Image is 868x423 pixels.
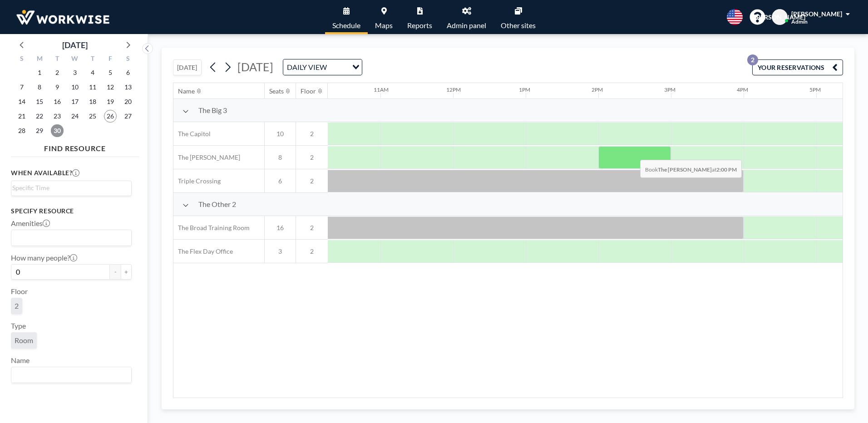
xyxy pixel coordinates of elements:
div: Search for option [11,181,131,195]
b: 2:00 PM [716,166,737,173]
span: Other sites [501,22,536,29]
div: 12PM [446,86,461,93]
span: Tuesday, September 16, 2025 [51,95,64,108]
span: Friday, September 26, 2025 [104,110,117,123]
span: 2 [296,153,328,162]
span: Friday, September 5, 2025 [104,66,117,79]
input: Search for option [12,232,126,244]
span: Monday, September 1, 2025 [33,66,46,79]
span: Admin [791,18,808,25]
span: 2 [296,247,328,256]
span: 10 [265,130,296,138]
span: Sunday, September 14, 2025 [15,95,28,108]
span: Wednesday, September 3, 2025 [69,66,81,79]
div: S [119,54,137,65]
span: Thursday, September 11, 2025 [86,81,99,93]
label: Amenities [11,219,50,228]
p: 2 [747,54,758,65]
span: [PERSON_NAME] [755,13,805,21]
span: The Broad Training Room [173,224,250,232]
div: Search for option [11,367,131,383]
div: Seats [269,87,284,95]
label: Type [11,321,26,330]
button: [DATE] [173,59,202,75]
div: 11AM [374,86,389,93]
span: Thursday, September 25, 2025 [86,110,99,123]
img: organization-logo [15,8,111,26]
span: The Capitol [173,130,211,138]
h4: FIND RESOURCE [11,140,139,153]
span: Sunday, September 7, 2025 [15,81,28,93]
div: S [13,54,31,65]
span: The [PERSON_NAME] [173,153,240,162]
span: The Flex Day Office [173,247,233,256]
button: YOUR RESERVATIONS2 [752,59,843,75]
div: M [31,54,49,65]
span: Triple Crossing [173,177,221,185]
span: 6 [265,177,296,185]
label: How many people? [11,253,77,262]
span: Saturday, September 27, 2025 [122,110,134,123]
span: The Big 3 [198,106,227,115]
b: The [PERSON_NAME] [658,166,712,173]
span: Sunday, September 28, 2025 [15,124,28,137]
span: Saturday, September 13, 2025 [122,81,134,93]
span: Tuesday, September 23, 2025 [51,110,64,123]
div: T [84,54,101,65]
div: 3PM [664,86,676,93]
span: Book at [640,160,742,178]
div: W [66,54,84,65]
span: Thursday, September 4, 2025 [86,66,99,79]
span: Schedule [332,22,360,29]
div: Search for option [283,59,362,75]
span: 8 [265,153,296,162]
span: Tuesday, September 2, 2025 [51,66,64,79]
input: Search for option [12,183,126,193]
label: Floor [11,287,28,296]
span: Wednesday, September 17, 2025 [69,95,81,108]
span: Monday, September 8, 2025 [33,81,46,93]
span: Friday, September 12, 2025 [104,81,117,93]
span: Sunday, September 21, 2025 [15,110,28,123]
span: Friday, September 19, 2025 [104,95,117,108]
span: Monday, September 22, 2025 [33,110,46,123]
div: Floor [301,87,316,95]
input: Search for option [12,369,126,381]
span: Room [15,336,33,345]
span: Saturday, September 6, 2025 [122,66,134,79]
span: The Other 2 [198,200,236,209]
span: Thursday, September 18, 2025 [86,95,99,108]
label: Name [11,356,30,365]
div: T [49,54,66,65]
div: 4PM [737,86,748,93]
button: + [121,264,132,280]
button: - [110,264,121,280]
span: Admin panel [447,22,486,29]
div: [DATE] [62,39,88,51]
span: Wednesday, September 24, 2025 [69,110,81,123]
span: Tuesday, September 9, 2025 [51,81,64,93]
div: 5PM [809,86,821,93]
span: 16 [265,224,296,232]
span: 2 [15,301,19,310]
div: 1PM [519,86,530,93]
span: 2 [296,130,328,138]
span: 3 [265,247,296,256]
h3: Specify resource [11,207,132,215]
span: 2 [296,224,328,232]
div: F [101,54,119,65]
span: Maps [375,22,393,29]
span: Monday, September 15, 2025 [33,95,46,108]
span: [DATE] [237,60,273,74]
span: Saturday, September 20, 2025 [122,95,134,108]
span: Reports [407,22,432,29]
span: 2 [296,177,328,185]
span: [PERSON_NAME] [791,10,842,18]
span: DAILY VIEW [285,61,329,73]
input: Search for option [330,61,347,73]
span: Monday, September 29, 2025 [33,124,46,137]
div: Name [178,87,195,95]
span: Wednesday, September 10, 2025 [69,81,81,93]
div: Search for option [11,230,131,246]
div: 2PM [592,86,603,93]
